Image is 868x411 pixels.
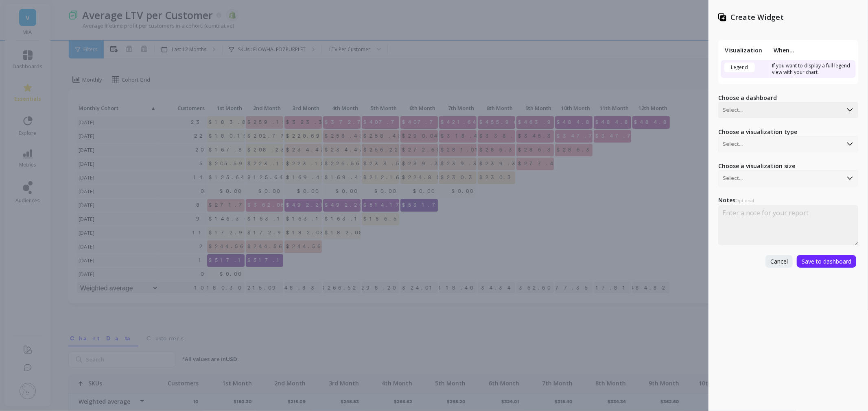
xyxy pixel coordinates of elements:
[718,128,858,136] label: Choose a visualization type
[765,255,793,268] button: Cancel
[730,12,784,22] p: Create Widget
[802,257,851,265] span: Save to dashboard
[718,196,858,205] label: Notes
[724,63,755,72] div: Legend
[770,46,856,54] th: When...
[797,255,856,268] button: Save to dashboard
[770,60,856,78] td: If you want to display a full legend view with your chart.
[735,197,754,203] span: Optional
[718,94,858,102] label: Choose a dashboard
[721,46,770,54] th: Visualization
[718,162,858,170] label: Choose a visualization size
[770,257,788,265] span: Cancel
